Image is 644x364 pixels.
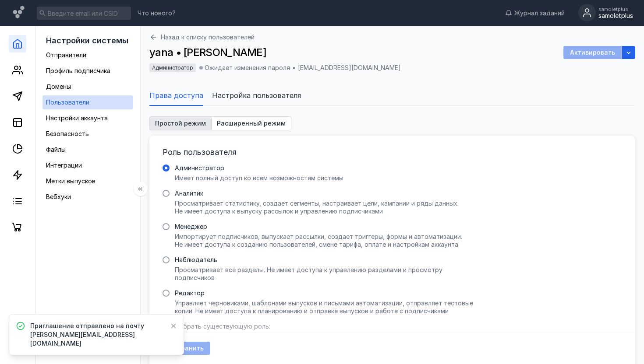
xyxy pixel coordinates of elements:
[46,130,89,137] span: Безопасность
[46,36,128,45] span: Настройки системы
[292,63,296,72] div: •
[175,174,343,182] span: Имеет полный доступ ко всем возможностям системы
[42,127,133,141] a: Безопасность
[46,161,82,169] span: Интеграции
[163,147,237,157] span: Роль пользователя
[46,83,71,90] span: Домены
[175,223,207,230] span: Менеджер
[175,299,473,315] span: Управляет черновиками, шаблонами выпусков и письмами автоматизации, отправляет тестовые копии. Не...
[42,64,133,78] a: Профиль подписчика
[42,158,133,172] a: Интеграции
[30,322,163,348] span: Приглашение отправлено на почту [PERSON_NAME][EMAIL_ADDRESS][DOMAIN_NAME]
[42,111,133,125] a: Настройки аккаунта
[42,174,133,188] a: Метки выпусков
[46,67,110,74] span: Профиль подписчика
[152,64,193,71] span: Администратор
[598,7,633,12] div: samoletplus
[46,51,86,59] span: Отправители
[175,189,203,197] span: Аналитик
[42,95,133,109] a: Пользователи
[149,33,255,42] a: Назад к списку пользователей
[175,199,459,215] span: Просматривает статистику, создает сегменты, настраивает цели, кампании и ряды данных. Не имеет до...
[42,48,133,62] a: Отправители
[161,33,255,42] span: Назад к списку пользователей
[149,46,266,59] span: yana • [PERSON_NAME]
[133,10,180,16] a: Что нового?
[205,63,290,72] span: Ожидает изменения пароля
[46,98,89,106] span: Пользователи
[212,90,301,101] span: Настройка пользователя
[149,90,203,101] span: Права доступа
[598,12,633,20] div: samoletplus
[37,7,131,20] input: Введите email или CSID
[298,63,401,72] span: [EMAIL_ADDRESS][DOMAIN_NAME]
[175,164,224,171] span: Администратор
[46,177,96,185] span: Метки выпусков
[211,116,291,130] button: Расширенный режим
[149,116,211,130] button: Простой режим
[175,256,217,263] span: Наблюдатель
[42,80,133,94] a: Домены
[42,190,133,204] a: Вебхуки
[175,266,442,281] span: Просматривает все разделы. Не имеет доступа к управлению разделами и просмотру подписчиков
[155,119,206,127] span: Простой режим
[501,9,569,17] a: Журнал заданий
[175,289,205,297] span: Редактор
[46,193,71,200] span: Вебхуки
[46,146,66,153] span: Файлы
[46,114,108,122] span: Настройки аккаунта
[138,10,176,16] span: Что нового?
[514,9,565,17] span: Журнал заданий
[175,233,462,248] span: Импортирует подписчиков, выпускает рассылки, создает триггеры, формы и автоматизации. Не имеет до...
[42,143,133,157] a: Файлы
[217,119,286,127] span: Расширенный режим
